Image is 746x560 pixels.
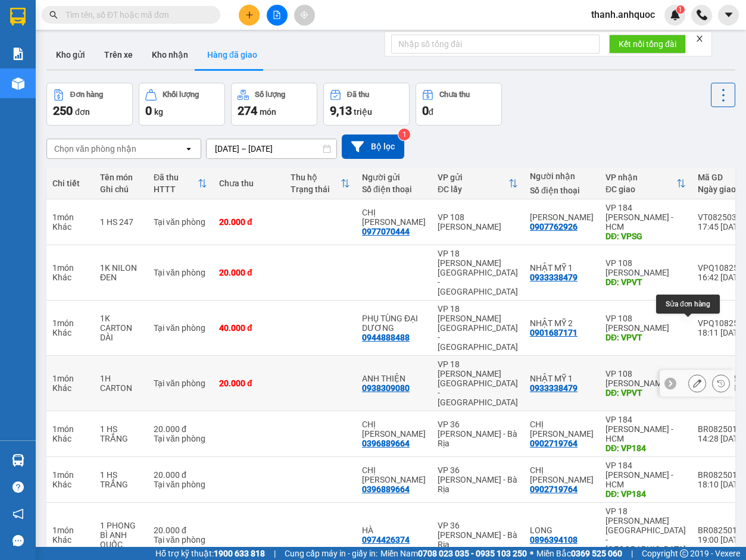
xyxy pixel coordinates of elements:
span: đ [429,107,433,117]
div: DĐ: VPVT [605,277,686,287]
div: Khác [52,328,88,337]
span: file-add [273,11,281,19]
th: Toggle SortBy [148,168,213,199]
div: Đã thu [154,173,198,182]
div: VP gửi [438,173,508,182]
div: VP 18 [PERSON_NAME][GEOGRAPHIC_DATA] - [GEOGRAPHIC_DATA] [605,506,686,554]
div: 20.000 đ [219,268,279,277]
div: 0933338479 [530,383,578,393]
div: 0907762926 [530,222,578,231]
span: Cung cấp máy in - giấy in: [285,547,377,560]
div: 1H CARTON [100,374,142,393]
span: thanh.anhquoc [582,7,664,22]
div: Tại văn phòng [154,480,207,489]
div: VP 18 [PERSON_NAME][GEOGRAPHIC_DATA] - [GEOGRAPHIC_DATA] [438,304,518,352]
div: 0938309080 [362,383,410,393]
span: question-circle [13,481,24,493]
div: 1 món [52,374,88,383]
strong: 0369 525 060 [571,549,622,558]
div: CHỊ TRÚC [362,465,426,484]
div: Tại văn phòng [154,323,207,333]
input: Tìm tên, số ĐT hoặc mã đơn [65,8,206,21]
span: 9,13 [330,104,352,118]
div: ĐC lấy [438,184,508,194]
span: món [260,107,276,117]
button: Số lượng274món [231,83,317,126]
div: Chi tiết [52,179,88,188]
div: 0902719764 [530,484,578,494]
button: Khối lượng0kg [139,83,225,126]
div: CHỊ TRANG [530,420,594,439]
svg: open [184,144,193,154]
div: HÀ [362,525,426,535]
button: Hàng đã giao [198,40,267,69]
div: ĐC giao [605,184,676,194]
button: file-add [267,5,288,26]
div: HTTT [154,184,198,194]
span: 250 [53,104,73,118]
span: 0 [422,104,429,118]
div: 0974426374 [362,535,410,545]
span: notification [13,508,24,520]
div: Số điện thoại [530,186,594,195]
div: Khác [52,273,88,282]
div: LONG [530,525,594,535]
div: VP 184 [PERSON_NAME] - HCM [605,461,686,489]
div: Đơn hàng [70,90,103,99]
div: Sửa đơn hàng [656,295,720,314]
div: DĐ: VP184 [605,489,686,499]
div: 1 món [52,470,88,480]
img: warehouse-icon [12,77,24,90]
span: Kết nối tổng đài [619,37,676,51]
div: Đã thu [347,90,369,99]
span: search [49,11,58,19]
div: VP 108 [PERSON_NAME] [605,314,686,333]
span: 1 [678,5,682,14]
div: PHỤ TÙNG ĐẠI DƯƠNG [362,314,426,333]
div: Tên món [100,173,142,182]
div: 0396889664 [362,439,410,448]
div: 1 HS TRẮNG [100,470,142,489]
button: Chưa thu0đ [416,83,502,126]
div: DĐ: VPSG [605,231,686,241]
div: NHẬT MỸ 1 [530,263,594,273]
span: | [274,547,276,560]
input: Nhập số tổng đài [391,35,600,54]
div: VP 108 [PERSON_NAME] [438,212,518,231]
strong: 1900 633 818 [214,549,265,558]
div: 20.000 đ [154,424,207,434]
div: VP 184 [PERSON_NAME] - HCM [605,203,686,231]
th: Toggle SortBy [285,168,356,199]
button: Kho gửi [46,40,95,69]
div: VP 18 [PERSON_NAME][GEOGRAPHIC_DATA] - [GEOGRAPHIC_DATA] [438,249,518,296]
div: 0896394108 [530,535,578,545]
div: 20.000 đ [219,217,279,227]
div: ANH THIỆN [362,374,426,383]
div: 0396889664 [362,484,410,494]
div: Tại văn phòng [154,434,207,443]
div: Khác [52,222,88,231]
div: Thu hộ [291,173,341,182]
img: phone-icon [697,10,707,20]
div: 1 món [52,212,88,222]
div: 1 PHONG BÌ ANH QUỐC [100,521,142,549]
div: Số lượng [255,90,285,99]
span: Miền Nam [380,547,527,560]
div: 20.000 đ [219,378,279,388]
button: aim [294,5,315,26]
sup: 1 [398,129,410,140]
span: close [695,35,704,43]
div: Tại văn phòng [154,378,207,388]
div: 1K NILON ĐEN [100,263,142,282]
div: VP 108 [PERSON_NAME] [605,369,686,388]
div: NHẬT MỸ 2 [530,318,594,328]
th: Toggle SortBy [432,168,524,199]
span: kg [154,107,163,117]
div: VP 36 [PERSON_NAME] - Bà Rịa [438,521,518,549]
div: 20.000 đ [154,525,207,535]
button: caret-down [718,5,739,26]
div: Chưa thu [439,90,470,99]
input: Select a date range. [207,139,336,158]
div: 40.000 đ [219,323,279,333]
div: VP 18 [PERSON_NAME][GEOGRAPHIC_DATA] - [GEOGRAPHIC_DATA] [438,359,518,407]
